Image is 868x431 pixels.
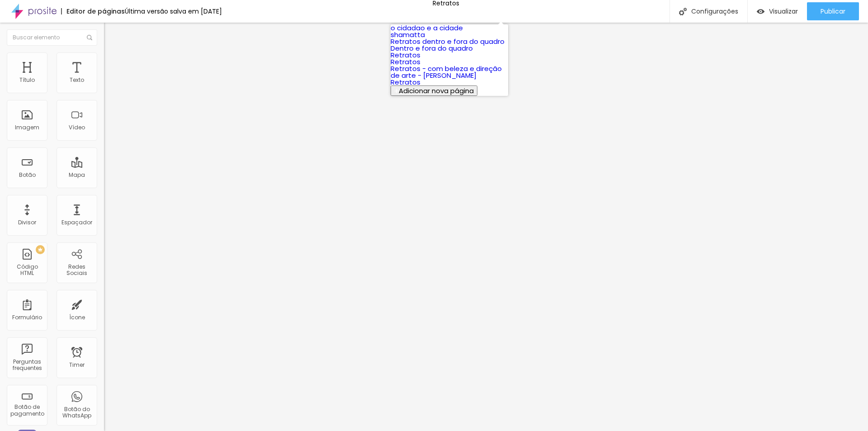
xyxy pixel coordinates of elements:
[391,37,505,46] a: Retratos dentro e fora do quadro
[757,8,764,15] img: view-1.svg
[87,35,92,40] img: Icone
[769,8,798,15] span: Visualizar
[69,362,85,368] div: Timer
[7,29,97,46] input: Buscar elemento
[391,64,502,80] a: Retratos - com beleza e direção de arte - [PERSON_NAME]
[104,23,868,431] iframe: Editor
[70,77,84,83] div: Texto
[19,172,36,178] div: Botão
[9,404,45,417] div: Botão de pagamento
[69,172,85,178] div: Mapa
[391,23,463,33] a: o cidadao e a cidade
[9,264,45,277] div: Código HTML
[61,8,125,14] div: Editor de páginas
[391,43,473,53] a: Dentro e fora do quadro
[807,2,859,20] button: Publicar
[9,359,45,372] div: Perguntas frequentes
[391,50,420,60] a: Retratos
[69,124,85,131] div: Vídeo
[15,124,39,131] div: Imagem
[19,77,35,83] div: Título
[679,8,687,15] img: Icone
[748,2,807,20] button: Visualizar
[69,314,85,321] div: Ícone
[391,30,425,39] a: shamatta
[59,406,94,419] div: Botão do WhatsApp
[391,85,477,96] button: Adicionar nova página
[18,219,36,226] div: Divisor
[821,8,845,15] span: Publicar
[59,264,94,277] div: Redes Sociais
[12,314,42,321] div: Formulário
[125,8,222,14] div: Última versão salva em [DATE]
[61,219,92,226] div: Espaçador
[391,77,420,87] a: Retratos
[391,57,420,66] a: Retratos
[399,86,474,95] span: Adicionar nova página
